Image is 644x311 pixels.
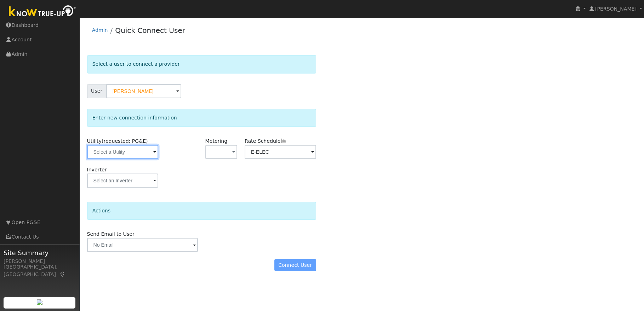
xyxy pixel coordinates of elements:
[87,166,107,174] label: Inverter
[106,84,181,98] input: Select a User
[59,271,66,277] a: Map
[4,248,76,258] span: Site Summary
[4,258,76,265] div: [PERSON_NAME]
[87,238,198,252] input: No Email
[595,6,637,12] span: [PERSON_NAME]
[37,299,42,305] img: retrieve
[87,145,159,159] input: Select a Utility
[87,55,316,73] div: Select a user to connect a provider
[87,174,159,188] input: Select an Inverter
[87,137,148,145] label: Utility
[87,84,107,98] span: User
[115,26,185,35] a: Quick Connect User
[4,263,76,278] div: [GEOGRAPHIC_DATA], [GEOGRAPHIC_DATA]
[102,138,148,144] span: (requested: PG&E)
[92,27,108,33] a: Admin
[205,137,228,145] label: Metering
[5,4,80,20] img: Know True-Up
[87,230,135,238] label: Send Email to User
[245,137,287,145] label: Rate Schedule
[87,109,316,127] div: Enter new connection information
[87,202,316,220] div: Actions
